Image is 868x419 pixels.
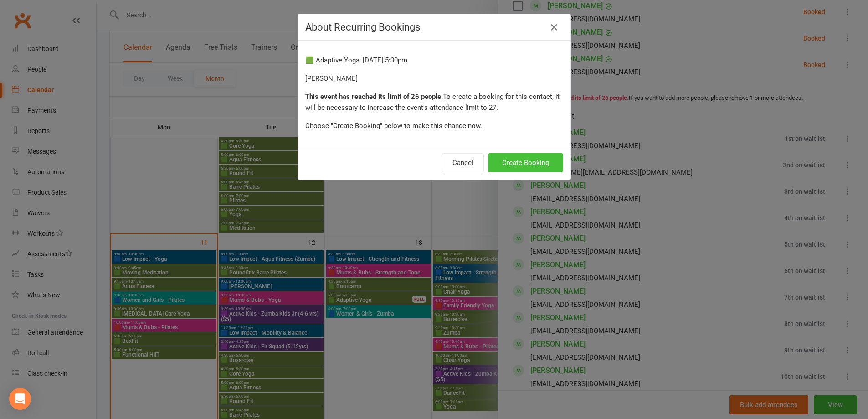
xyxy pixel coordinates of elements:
div: Open Intercom Messenger [9,388,31,410]
span: [PERSON_NAME] [305,74,358,83]
button: Cancel [442,153,484,172]
span: To create a booking for this contact, it will be necessary to increase the event's attendance lim... [305,93,560,112]
strong: This event has reached its limit of 26 people. [305,93,443,101]
span: 🟩 Adaptive Yoga, [DATE] 5:30pm [305,56,407,64]
button: Create Booking [488,153,563,172]
span: Choose "Create Booking" below to make this change now. [305,122,482,130]
button: Close [547,20,561,35]
h4: About Recurring Bookings [305,21,563,33]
